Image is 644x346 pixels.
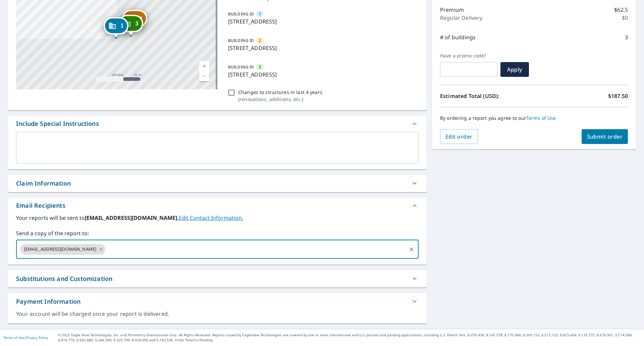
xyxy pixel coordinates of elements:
[228,64,254,70] p: BUILDING ID
[118,15,143,36] div: Dropped pin, building 3, Commercial property, 1615 Tynecastle Hwy Banner Elk, NC 28604
[8,175,427,192] div: Claim Information
[16,179,71,188] div: Claim Information
[199,71,209,81] a: Current Level 17, Zoom Out
[506,66,524,73] span: Apply
[238,96,322,103] p: ( renovations, additions, etc. )
[122,10,147,31] div: Dropped pin, building 2, Commercial property, 92 Advent Ln Banner Elk, NC 28604
[259,64,261,70] span: 3
[259,37,261,44] span: 2
[228,44,416,52] p: [STREET_ADDRESS]
[440,92,534,100] p: Estimated Total (USD):
[16,214,419,222] label: Your reports will be sent to
[500,62,529,77] button: Apply
[228,70,416,79] p: [STREET_ADDRESS]
[16,310,419,318] div: Your account will be charged once your report is delivered.
[238,89,322,96] p: Changes to structures in last 4 years
[199,61,209,71] a: Current Level 17, Zoom In
[16,229,419,237] label: Send a copy of the report to:
[259,11,261,17] span: 1
[228,17,416,26] p: [STREET_ADDRESS]
[8,270,427,287] div: Substitutions and Customization
[440,129,478,144] button: Edit order
[228,11,254,17] p: BUILDING ID
[26,335,48,340] a: Privacy Policy
[625,33,628,41] p: 3
[228,38,254,43] p: BUILDING ID
[136,21,139,26] span: 3
[440,53,498,59] label: Have a promo code?
[16,297,80,306] div: Payment Information
[407,245,416,254] button: Clear
[587,133,623,140] span: Submit order
[103,17,128,38] div: Dropped pin, building 1, Commercial property, 1615 Tynecastle Hwy Banner Elk, NC 28604
[440,33,476,41] p: # of buildings
[16,274,112,283] div: Substitutions and Customization
[3,335,24,340] a: Terms of Use
[622,14,628,22] p: $0
[16,119,99,128] div: Include Special Instructions
[614,6,628,14] p: $62.5
[582,129,628,144] button: Submit order
[20,246,100,252] span: [EMAIL_ADDRESS][DOMAIN_NAME]
[440,115,628,121] p: By ordering a report you agree to our
[8,116,427,132] div: Include Special Instructions
[445,133,473,140] span: Edit order
[8,198,427,214] div: Email Recipients
[3,336,48,340] p: |
[120,23,123,28] span: 1
[58,333,641,343] p: © 2025 Eagle View Technologies, Inc. and Pictometry International Corp. All Rights Reserved. Repo...
[608,92,628,100] p: $187.50
[16,201,65,210] div: Email Recipients
[20,244,105,255] div: [EMAIL_ADDRESS][DOMAIN_NAME]
[526,115,556,121] a: Terms of Use
[440,14,482,22] p: Regular Delivery
[8,293,427,310] div: Payment Information
[179,214,243,221] a: EditContactInfo
[440,6,464,14] p: Premium
[85,214,179,221] b: [EMAIL_ADDRESS][DOMAIN_NAME].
